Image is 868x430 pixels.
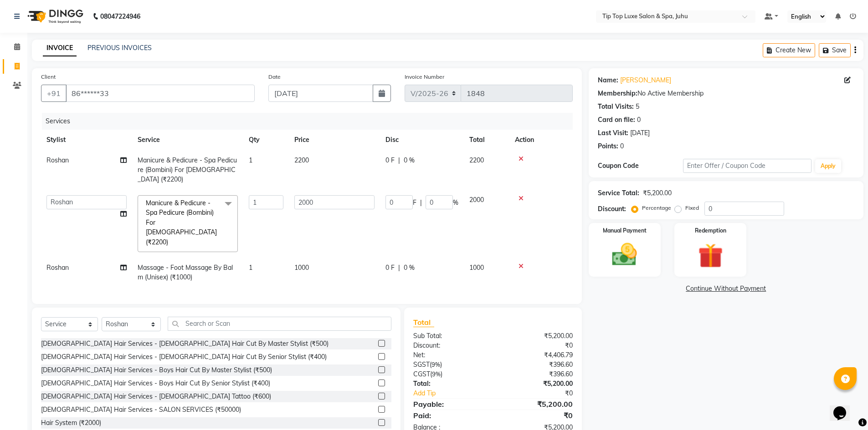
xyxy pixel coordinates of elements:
span: F [413,198,416,207]
a: x [168,238,172,246]
span: Roshan [46,156,69,164]
div: ₹0 [493,341,580,350]
th: Action [509,130,573,150]
th: Stylist [41,130,132,150]
div: Total: [406,379,493,389]
label: Client [41,73,56,81]
a: Add Tip [406,389,507,398]
div: 0 [620,142,624,151]
div: ₹396.60 [493,360,580,369]
img: _cash.svg [604,240,645,269]
button: +91 [41,85,67,102]
span: | [398,156,400,165]
div: ₹5,200.00 [493,399,580,410]
span: 9% [432,370,441,378]
label: Fixed [685,204,699,212]
div: ₹0 [493,410,580,421]
div: Discount: [406,341,493,350]
div: ( ) [406,369,493,379]
span: 2200 [469,156,484,164]
a: [PERSON_NAME] [620,76,671,85]
div: ₹0 [508,389,580,398]
input: Search or Scan [168,317,391,331]
span: 2200 [294,156,309,164]
button: Apply [815,159,841,173]
div: Coupon Code [598,161,683,171]
span: 1000 [294,263,309,272]
div: Membership: [598,89,637,98]
span: 9% [431,361,440,368]
label: Percentage [642,204,671,212]
span: 0 F [385,263,395,273]
span: 2000 [469,196,484,204]
th: Disc [380,130,464,150]
input: Enter Offer / Coupon Code [683,159,812,173]
label: Invoice Number [405,73,444,81]
a: Continue Without Payment [591,284,862,293]
div: [DATE] [630,128,650,138]
span: Total [413,318,434,327]
th: Service [132,130,243,150]
label: Date [268,73,281,81]
div: Paid: [406,410,493,421]
div: Discount: [598,204,626,214]
span: 1000 [469,263,484,272]
div: Sub Total: [406,331,493,341]
img: _gift.svg [690,240,731,271]
th: Total [464,130,509,150]
button: Create New [763,43,815,57]
div: No Active Membership [598,89,854,98]
button: Save [819,43,851,57]
a: PREVIOUS INVOICES [87,44,152,52]
div: ( ) [406,360,493,369]
span: SGST [413,360,430,369]
iframe: chat widget [830,394,859,421]
div: 5 [636,102,639,111]
div: [DEMOGRAPHIC_DATA] Hair Services - [DEMOGRAPHIC_DATA] Hair Cut By Senior Stylist (₹400) [41,352,327,362]
span: | [420,198,422,207]
div: [DEMOGRAPHIC_DATA] Hair Services - SALON SERVICES (₹50000) [41,405,241,415]
span: 0 % [404,263,415,273]
div: Last Visit: [598,128,628,138]
div: [DEMOGRAPHIC_DATA] Hair Services - [DEMOGRAPHIC_DATA] Hair Cut By Master Stylist (₹500) [41,339,329,349]
div: Name: [598,76,618,85]
span: Massage - Foot Massage By Balm (Unisex) (₹1000) [138,263,233,281]
span: 1 [249,263,252,272]
b: 08047224946 [100,4,140,29]
span: CGST [413,370,430,378]
div: ₹4,406.79 [493,350,580,360]
div: [DEMOGRAPHIC_DATA] Hair Services - Boys Hair Cut By Master Stylist (₹500) [41,365,272,375]
img: logo [23,4,86,29]
span: 0 F [385,156,395,165]
div: Card on file: [598,115,635,125]
span: % [453,198,458,207]
span: Manicure & Pedicure - Spa Pedicure (Bombini) For [DEMOGRAPHIC_DATA] (₹2200) [146,199,217,246]
div: Services [42,113,580,130]
div: 0 [637,115,641,125]
span: 0 % [404,156,415,165]
div: ₹396.60 [493,369,580,379]
div: Total Visits: [598,102,634,111]
div: Net: [406,350,493,360]
div: ₹5,200.00 [643,188,672,198]
input: Search by Name/Mobile/Email/Code [66,85,255,102]
th: Qty [243,130,289,150]
div: [DEMOGRAPHIC_DATA] Hair Services - [DEMOGRAPHIC_DATA] Tattoo (₹600) [41,392,271,401]
div: Payable: [406,399,493,410]
span: Roshan [46,263,69,272]
div: ₹5,200.00 [493,379,580,389]
label: Redemption [695,227,726,235]
div: ₹5,200.00 [493,331,580,341]
th: Price [289,130,380,150]
span: 1 [249,156,252,164]
div: Points: [598,142,618,151]
span: | [398,263,400,273]
a: INVOICE [43,40,77,56]
label: Manual Payment [603,227,647,235]
span: Manicure & Pedicure - Spa Pedicure (Bombini) For [DEMOGRAPHIC_DATA] (₹2200) [138,156,237,183]
div: Hair System (₹2000) [41,418,101,428]
div: [DEMOGRAPHIC_DATA] Hair Services - Boys Hair Cut By Senior Stylist (₹400) [41,379,270,388]
div: Service Total: [598,188,639,198]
